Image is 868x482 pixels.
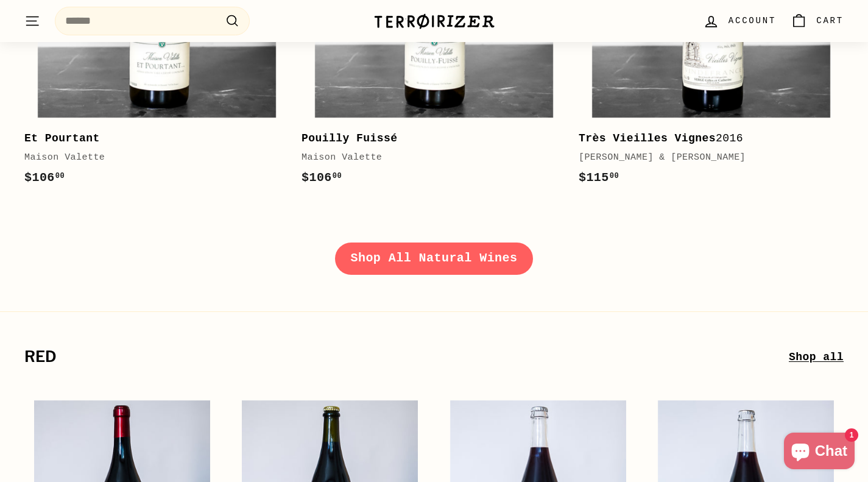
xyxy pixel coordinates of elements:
[696,3,783,39] a: Account
[302,151,554,165] div: Maison Valette
[24,171,65,185] span: $106
[335,243,534,274] a: Shop All Natural Wines
[24,132,100,144] b: Et Pourtant
[789,349,844,366] a: Shop all
[55,172,65,180] sup: 00
[579,171,619,185] span: $115
[729,14,776,27] span: Account
[816,14,844,27] span: Cart
[579,132,716,144] b: Très Vieilles Vignes
[780,433,858,472] inbox-online-store-chat: Shopify online store chat
[610,172,619,180] sup: 00
[579,151,831,165] div: [PERSON_NAME] & [PERSON_NAME]
[24,349,789,366] h2: Red
[333,172,342,180] sup: 00
[302,132,398,144] b: Pouilly Fuissé
[783,3,851,39] a: Cart
[579,130,831,147] div: 2016
[24,151,277,165] div: Maison Valette
[302,171,342,185] span: $106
